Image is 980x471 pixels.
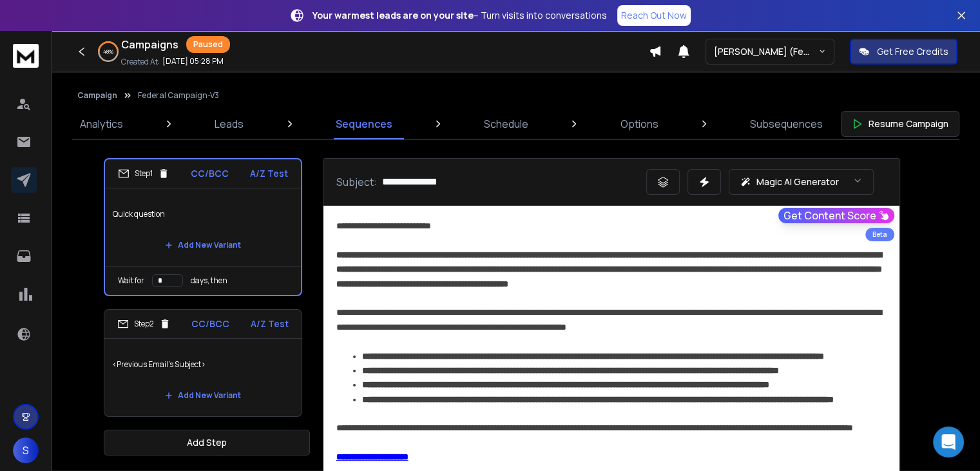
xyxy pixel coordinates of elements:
p: days, then [191,276,227,286]
p: Get Free Credits [877,45,948,58]
p: [PERSON_NAME] (Federal Campaign) [714,45,818,58]
button: Get Free Credits [850,39,957,65]
a: Options [613,108,666,139]
a: Subsequences [742,108,831,139]
a: Leads [207,108,251,139]
a: Sequences [328,108,400,139]
p: Magic AI Generator [756,175,839,188]
p: 48 % [103,48,113,55]
a: Schedule [476,108,536,139]
p: Wait for [118,276,144,286]
button: Add New Variant [155,232,251,258]
p: Reach Out Now [621,9,687,22]
div: Step 2 [117,318,171,330]
p: Federal Campaign-V3 [138,90,219,101]
button: Add New Variant [155,383,251,408]
p: Quick question [113,196,293,232]
p: A/Z Test [251,317,289,330]
strong: Your warmest leads are on your site [312,9,474,21]
button: Campaign [77,90,117,101]
button: Resume Campaign [841,111,959,137]
p: CC/BCC [191,317,229,330]
img: logo [13,44,39,68]
button: Add Step [104,430,310,456]
p: A/Z Test [250,167,288,180]
p: Leads [215,116,244,132]
div: Open Intercom Messenger [933,426,964,457]
div: Step 1 [118,168,169,179]
p: <Previous Email's Subject> [112,346,294,383]
a: Analytics [72,108,131,139]
p: Sequences [336,116,392,132]
a: Reach Out Now [617,5,691,26]
button: Get Content Score [778,208,894,223]
div: Beta [865,228,894,241]
p: Created At: [121,57,160,67]
p: Options [620,116,658,132]
div: Paused [186,36,230,53]
p: Subject: [336,174,377,190]
p: [DATE] 05:28 PM [162,56,224,66]
p: Schedule [484,116,528,132]
h1: Campaigns [121,37,178,52]
button: S [13,437,39,463]
p: Subsequences [750,116,823,132]
p: Analytics [80,116,123,132]
button: Magic AI Generator [729,169,874,195]
li: Step2CC/BCCA/Z Test<Previous Email's Subject>Add New Variant [104,309,302,417]
p: – Turn visits into conversations [312,9,607,22]
li: Step1CC/BCCA/Z TestQuick questionAdd New VariantWait fordays, then [104,158,302,296]
p: CC/BCC [191,167,229,180]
